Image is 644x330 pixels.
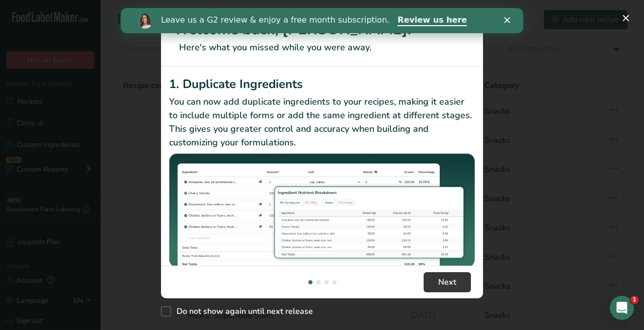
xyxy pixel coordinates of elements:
span: Next [438,276,456,288]
div: Close [383,9,393,15]
h2: 1. Duplicate Ingredients [169,75,475,93]
img: Duplicate Ingredients [169,153,475,268]
iframe: Intercom live chat [610,296,634,320]
iframe: Intercom live chat banner [121,8,523,33]
button: Next [424,272,471,292]
span: 1 [630,296,638,304]
span: Do not show again until next release [171,306,313,316]
p: You can now add duplicate ingredients to your recipes, making it easier to include multiple forms... [169,95,475,149]
p: Here's what you missed while you were away. [173,41,471,54]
